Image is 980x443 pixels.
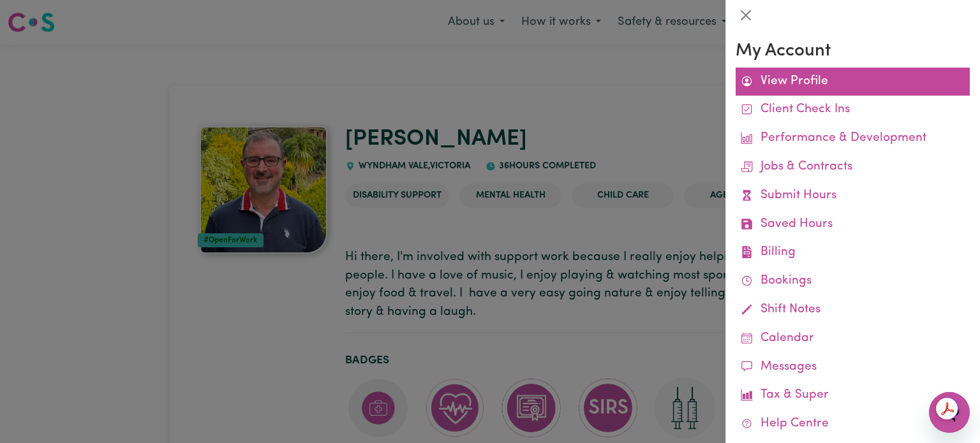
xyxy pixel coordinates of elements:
[736,41,970,62] h3: My Account
[736,210,970,239] a: Saved Hours
[736,353,970,382] a: Messages
[736,153,970,182] a: Jobs & Contracts
[929,392,970,433] iframe: Button to launch messaging window
[736,296,970,324] a: Shift Notes
[736,182,970,210] a: Submit Hours
[736,68,970,96] a: View Profile
[736,410,970,439] a: Help Centre
[736,324,970,353] a: Calendar
[736,96,970,124] a: Client Check Ins
[736,5,756,25] button: Close
[736,381,970,410] a: Tax & Super
[736,238,970,267] a: Billing
[736,124,970,153] a: Performance & Development
[736,267,970,296] a: Bookings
